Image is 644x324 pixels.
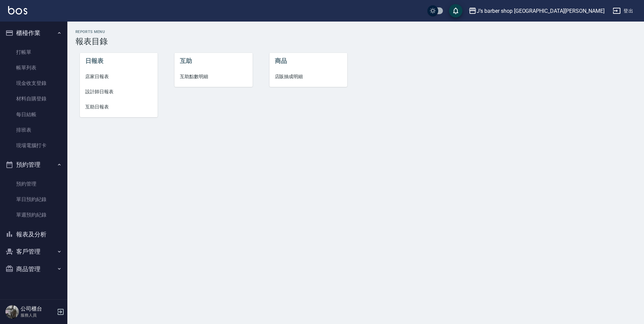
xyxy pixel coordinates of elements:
a: 店家日報表 [80,69,158,84]
img: Logo [8,6,27,14]
div: J’s barber shop [GEOGRAPHIC_DATA][PERSON_NAME] [477,7,605,15]
button: save [449,4,462,18]
button: 報表及分析 [3,226,65,243]
a: 帳單列表 [3,60,65,75]
button: 商品管理 [3,260,65,278]
a: 互助點數明細 [174,69,253,84]
button: J’s barber shop [GEOGRAPHIC_DATA][PERSON_NAME] [466,4,607,18]
h5: 公司櫃台 [21,305,55,312]
a: 預約管理 [3,176,65,192]
a: 材料自購登錄 [3,91,65,106]
h2: Reports Menu [75,30,636,34]
a: 單日預約紀錄 [3,192,65,207]
a: 每日結帳 [3,107,65,122]
img: Person [5,305,19,319]
button: 客戶管理 [3,243,65,260]
li: 日報表 [80,53,158,69]
span: 互助點數明細 [180,73,247,80]
li: 互助 [174,53,253,69]
span: 設計師日報表 [85,88,153,95]
span: 店家日報表 [85,73,153,80]
button: 櫃檯作業 [3,24,65,42]
a: 單週預約紀錄 [3,207,65,223]
a: 現金收支登錄 [3,75,65,91]
button: 登出 [610,5,636,17]
a: 現場電腦打卡 [3,138,65,153]
a: 互助日報表 [80,99,158,115]
a: 店販抽成明細 [269,69,348,84]
li: 商品 [269,53,348,69]
button: 預約管理 [3,156,65,173]
a: 排班表 [3,122,65,138]
a: 打帳單 [3,44,65,60]
a: 設計師日報表 [80,84,158,99]
p: 服務人員 [21,312,55,318]
span: 店販抽成明細 [275,73,342,80]
span: 互助日報表 [85,103,153,110]
h3: 報表目錄 [75,37,636,46]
